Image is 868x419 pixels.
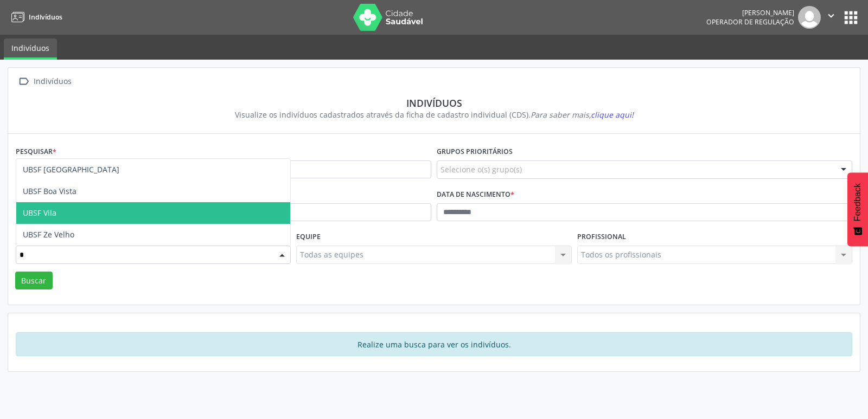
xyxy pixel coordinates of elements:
label: Profissional [577,229,626,246]
label: Data de nascimento [437,186,514,203]
i:  [825,10,837,22]
button:  [821,6,841,29]
div: Realize uma busca para ver os indivíduos. [16,332,852,356]
span: UBSF Vila [23,208,56,218]
label: Pesquisar [16,144,56,160]
img: img [798,6,821,29]
div: Indivíduos [23,97,845,109]
div: Visualize os indivíduos cadastrados através da ficha de cadastro individual (CDS). [23,109,845,120]
button: Feedback - Mostrar pesquisa [847,172,868,246]
div: Indivíduos [31,74,73,89]
i: Para saber mais, [531,109,634,120]
span: Selecione o(s) grupo(s) [441,164,522,175]
span: Indivíduos [29,12,62,22]
span: Feedback [853,183,863,221]
span: Operador de regulação [706,17,794,27]
label: Grupos prioritários [437,144,513,160]
a: Indivíduos [4,38,57,60]
a: Indivíduos [8,8,62,26]
label: Equipe [296,229,321,246]
button: Buscar [15,272,53,290]
i:  [16,74,31,89]
button: apps [841,8,860,27]
span: UBSF [GEOGRAPHIC_DATA] [23,164,119,175]
div: [PERSON_NAME] [706,8,794,17]
span: UBSF Ze Velho [23,229,74,240]
span: UBSF Boa Vista [23,186,76,196]
span: clique aqui! [591,109,634,120]
a:  Indivíduos [16,74,73,89]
